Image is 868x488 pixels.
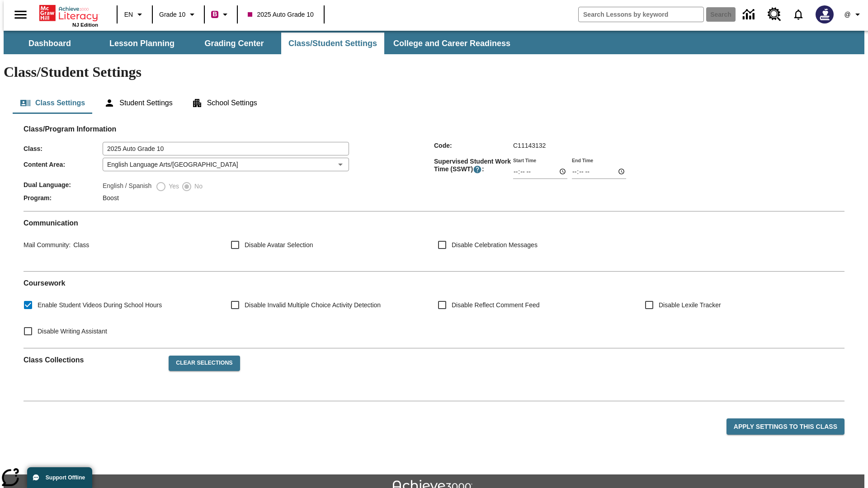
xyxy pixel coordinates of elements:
label: Start Time [513,157,536,164]
span: Enable Student Videos During School Hours [38,300,162,310]
span: Program : [24,194,103,202]
a: Home [39,4,98,22]
span: @ [844,10,850,19]
span: Disable Celebration Messages [452,240,538,250]
button: Class/Student Settings [281,33,384,54]
span: Content Area : [24,161,103,168]
div: English Language Arts/[GEOGRAPHIC_DATA] [103,158,349,171]
span: Yes [166,182,179,191]
input: Class [103,142,349,155]
div: Communication [24,219,844,264]
button: Dashboard [5,33,95,54]
span: No [192,182,203,191]
button: Profile/Settings [839,6,868,23]
span: Support Offline [46,474,85,481]
span: B [212,9,217,20]
h2: Class/Program Information [24,125,844,133]
button: College and Career Readiness [386,33,518,54]
div: Class Collections [24,348,844,394]
span: Disable Avatar Selection [245,240,313,250]
label: End Time [572,157,593,164]
span: 2025 Auto Grade 10 [248,10,313,19]
span: EN [124,10,133,19]
span: Grade 10 [159,10,185,19]
button: Clear Selections [169,356,240,371]
button: Supervised Student Work Time is the timeframe when students can take LevelSet and when lessons ar... [473,165,482,174]
a: Data Center [737,2,762,27]
span: Dual Language : [24,181,103,188]
button: Class Settings [13,92,92,114]
button: Student Settings [97,92,179,114]
div: SubNavbar [4,33,519,54]
button: Apply Settings to this Class [726,418,844,435]
button: Select a new avatar [810,3,839,26]
button: Lesson Planning [97,33,187,54]
span: C11143132 [513,142,546,149]
button: School Settings [184,92,264,114]
a: Resource Center, Will open in new tab [762,2,787,27]
div: SubNavbar [4,31,864,54]
span: NJ Edition [72,22,98,28]
button: Support Offline [27,467,92,488]
h1: Class/Student Settings [4,64,864,80]
button: Open side menu [7,1,34,28]
span: Boost [103,194,119,202]
span: Disable Reflect Comment Feed [452,300,540,310]
h2: Communication [24,219,844,227]
button: Boost Class color is violet red. Change class color [208,6,234,23]
div: Class/Student Settings [13,92,855,114]
input: search field [579,7,703,22]
div: Home [39,3,98,28]
button: Grade: Grade 10, Select a grade [156,6,201,23]
h2: Course work [24,279,844,287]
span: Disable Invalid Multiple Choice Activity Detection [245,300,381,310]
div: Coursework [24,279,844,341]
img: Avatar [816,5,834,23]
span: Class : [24,145,103,152]
span: Disable Writing Assistant [38,327,107,336]
span: Code : [434,142,513,149]
button: Grading Center [189,33,279,54]
h2: Class Collections [24,356,161,364]
div: Class/Program Information [24,134,844,204]
span: Mail Community : [24,241,71,249]
span: Supervised Student Work Time (SSWT) : [434,158,513,174]
button: Language: EN, Select a language [120,6,149,23]
label: English / Spanish [103,181,151,192]
span: Disable Lexile Tracker [659,300,721,310]
a: Notifications [787,3,810,26]
span: Class [71,241,89,249]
